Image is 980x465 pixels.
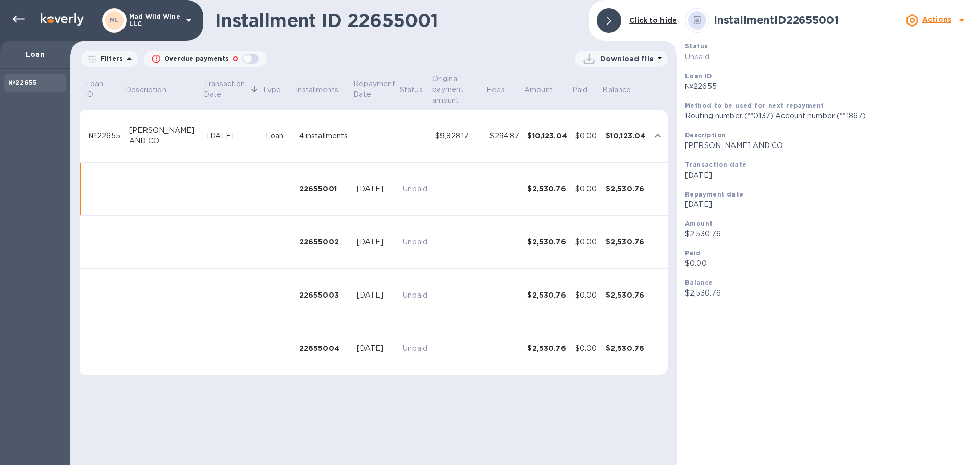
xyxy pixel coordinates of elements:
div: $0.00 [575,290,598,301]
b: Balance [685,279,713,286]
div: $2,530.76 [527,237,567,247]
span: Original payment amount [432,74,485,106]
div: №22655 [89,131,121,141]
p: Unpaid [403,343,427,354]
div: Loan [266,131,291,141]
div: $2,530.76 [606,343,646,353]
p: Loan [8,49,62,59]
b: Click to hide [629,16,677,25]
span: Paid [572,85,601,95]
p: Type [262,85,281,95]
p: $2,530.76 [685,288,972,299]
span: Fees [486,85,518,95]
b: Paid [685,249,701,257]
div: $2,530.76 [606,184,646,194]
span: Installments [296,85,352,95]
p: Unpaid [403,237,427,248]
p: Paid [572,85,588,95]
p: Overdue payments [164,54,229,63]
div: 4 installments [299,131,349,141]
h1: Installment ID 22655001 [215,10,580,31]
p: Transaction Date [204,79,248,100]
button: expand row [650,128,666,143]
p: [PERSON_NAME] AND CO [685,140,972,151]
div: 22655002 [299,237,349,247]
p: №22655 [685,81,972,92]
div: $294.87 [489,131,519,141]
div: $2,530.76 [606,290,646,300]
div: $2,530.76 [527,184,567,194]
p: Unpaid [403,290,427,301]
div: [DATE] [357,290,395,301]
p: Fees [486,85,505,95]
span: Balance [602,85,644,95]
div: 22655004 [299,343,349,353]
b: Status [685,42,708,50]
span: Type [262,85,294,95]
div: $0.00 [575,131,598,141]
div: $9,828.17 [435,131,481,141]
div: [DATE] [357,237,395,248]
p: $2,530.76 [685,229,972,239]
b: Transaction date [685,161,746,168]
span: Amount [524,85,566,95]
div: [DATE] [357,343,395,354]
p: Unpaid [403,184,427,194]
p: Routing number (**0137) Account number (**1867) [685,111,972,121]
b: Method to be used for next repayment [685,102,824,109]
div: 22655003 [299,290,349,300]
p: [DATE] [685,170,972,181]
span: Description [126,85,179,95]
div: $2,530.76 [606,237,646,247]
p: Filters [96,54,123,63]
b: Repayment date [685,190,744,198]
p: Unpaid [685,52,972,62]
span: Transaction Date [204,79,261,100]
p: Installments [296,85,338,95]
div: $2,530.76 [527,290,567,300]
div: $10,123.04 [606,131,646,141]
b: ML [110,16,119,24]
p: Mad Wild Wine LLC [129,13,180,28]
p: Description [126,85,166,95]
p: Loan ID [86,79,111,100]
div: 22655001 [299,184,349,194]
p: Amount [524,85,553,95]
div: $0.00 [575,237,598,248]
div: $0.00 [575,343,598,354]
button: Overdue payments0 [144,51,267,67]
b: Loan ID [685,72,712,80]
div: $0.00 [575,184,598,194]
b: Description [685,131,726,139]
p: Balance [602,85,631,95]
b: Amount [685,219,713,227]
div: [DATE] [357,184,395,194]
p: Original payment amount [432,74,472,106]
p: $0.00 [685,258,972,269]
img: Logo [41,13,84,26]
p: 0 [233,54,238,64]
p: [DATE] [685,199,972,210]
div: [PERSON_NAME] AND CO [129,125,199,146]
div: [DATE] [207,131,258,141]
div: $2,530.76 [527,343,567,353]
b: №22655 [8,79,37,86]
span: Loan ID [86,79,124,100]
div: $10,123.04 [527,131,567,141]
b: Actions [922,15,951,23]
p: Repayment Date [353,79,398,100]
b: Installment ID 22655001 [714,14,838,27]
p: Download file [600,54,654,64]
p: Status [400,85,423,95]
